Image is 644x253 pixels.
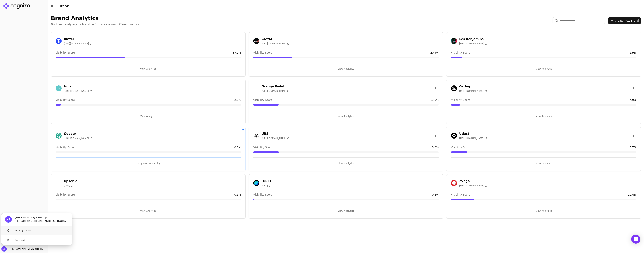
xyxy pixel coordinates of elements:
[56,145,75,149] span: Visibility Score
[459,89,487,92] span: [URL][DOMAIN_NAME]
[430,51,439,54] span: 20.9 %
[430,98,439,102] span: 13.6 %
[253,51,272,54] span: Visibility Score
[60,4,69,7] span: Brands
[1,213,72,245] div: User button popover
[451,208,636,214] button: View Analytics
[459,132,487,136] h3: Udext
[262,184,271,187] span: [URL]
[432,193,439,196] span: 0.2 %
[628,193,636,196] span: 12.4 %
[451,161,636,167] button: View Analytics
[253,98,272,102] span: Visibility Score
[56,98,75,102] span: Visibility Score
[233,51,241,54] span: 37.2 %
[630,51,636,54] span: 5.9 %
[56,193,75,196] span: Visibility Score
[15,216,48,219] span: [PERSON_NAME] Sakucoglu
[5,216,12,223] img: Yarkin Sakucoglu
[451,133,457,139] img: Udext
[1,246,43,252] button: Close user button
[56,51,75,54] span: Visibility Score
[56,180,62,186] img: Upsonic
[234,193,241,196] span: 0.1 %
[64,179,77,183] h3: Upsonic
[234,98,241,102] span: 2.8 %
[253,208,439,214] button: View Analytics
[15,219,68,223] span: [PERSON_NAME][EMAIL_ADDRESS][DOMAIN_NAME]
[253,38,259,44] img: CrewAI
[630,98,636,102] span: 4.9 %
[64,184,73,187] span: [URL]
[631,235,640,244] div: Open Intercom Messenger
[451,113,636,119] button: View Analytics
[262,179,271,183] h3: [URL]
[60,4,69,8] nav: breadcrumb
[630,145,636,149] span: 8.7 %
[253,193,272,196] span: Visibility Score
[51,22,139,26] p: Track and analyze your brand performance across different metrics
[430,145,439,149] span: 13.8 %
[1,246,7,252] img: Yarkin Sakucoglu
[451,98,470,102] span: Visibility Score
[253,161,439,167] button: View Analytics
[234,145,241,149] span: 0.0 %
[451,180,457,186] img: Zynga
[253,113,439,119] button: View Analytics
[56,66,241,72] button: View Analytics
[1,235,72,245] button: Sign out
[64,137,92,140] span: [URL][DOMAIN_NAME]
[459,184,487,187] span: [URL][DOMAIN_NAME]
[451,145,470,149] span: Visibility Score
[459,179,487,183] h3: Zynga
[8,247,43,251] span: [PERSON_NAME] Sakucoglu
[459,42,487,45] span: [URL][DOMAIN_NAME]
[451,51,470,54] span: Visibility Score
[1,226,72,235] button: Manage account
[64,84,92,89] h3: Nutruit
[262,37,289,41] h3: CrewAI
[64,132,92,136] h3: Qooper
[608,17,641,24] button: Create New Brand
[253,66,439,72] button: View Analytics
[451,193,470,196] span: Visibility Score
[459,84,487,89] h3: Oxdog
[56,161,241,167] button: Complete Onboarding
[56,208,241,214] button: View Analytics
[253,145,272,149] span: Visibility Score
[451,85,457,91] img: Oxdog
[451,38,457,44] img: Les Benjamins
[56,133,62,139] img: Qooper
[253,133,259,139] img: UBS
[262,132,289,136] h3: UBS
[253,180,259,186] img: Veton.ai
[56,85,62,91] img: Nutruit
[64,89,92,92] span: [URL][DOMAIN_NAME]
[451,66,636,72] button: View Analytics
[262,89,289,92] span: [URL][DOMAIN_NAME]
[459,37,487,41] h3: Les Benjamins
[64,42,92,45] span: [URL][DOMAIN_NAME]
[262,84,289,89] h3: Orange Padel
[262,42,289,45] span: [URL][DOMAIN_NAME]
[253,85,259,91] img: Orange Padel
[64,37,92,41] h3: Buffer
[56,113,241,119] button: View Analytics
[51,15,139,22] h1: Brand Analytics
[262,137,289,140] span: [URL][DOMAIN_NAME]
[459,137,487,140] span: [URL][DOMAIN_NAME]
[56,38,62,44] img: Buffer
